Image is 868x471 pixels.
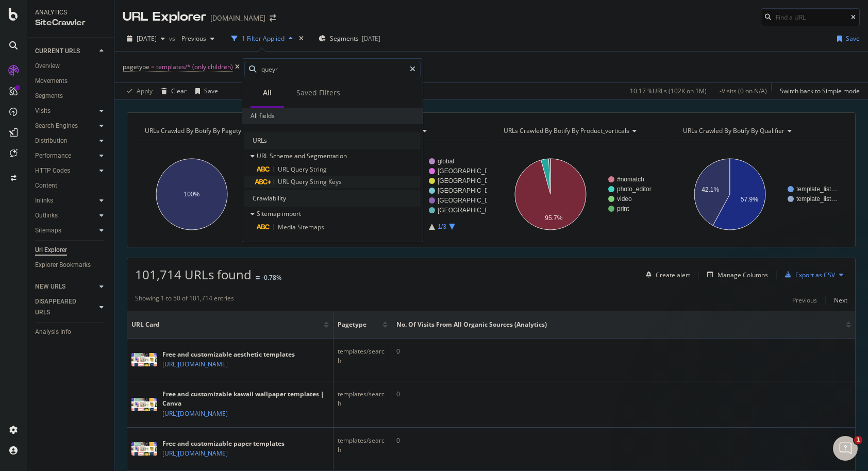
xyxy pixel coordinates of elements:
div: Free and customizable aesthetic templates [162,350,295,359]
text: global [438,158,454,165]
div: All fields [242,108,423,124]
a: [URL][DOMAIN_NAME] [162,409,228,419]
div: Free and customizable kawaii wallpaper templates | Canva [162,390,329,408]
text: 95.7% [545,214,562,222]
a: Outlinks [35,210,96,221]
a: Distribution [35,136,96,146]
a: Segments [35,91,107,102]
div: SiteCrawler [35,17,106,29]
button: [DATE] [123,30,169,47]
span: Sitemap [257,209,282,218]
span: and [294,152,307,160]
div: Apply [137,87,153,95]
button: Segments[DATE] [314,30,385,47]
div: Inlinks [35,195,53,206]
span: URLs Crawled By Botify By pagetype [145,126,248,135]
text: [GEOGRAPHIC_DATA] [438,177,502,184]
span: URL Card [131,320,321,329]
span: pagetype [123,62,149,71]
span: String [310,177,328,186]
span: 2025 Aug. 17th [137,34,157,43]
div: Create alert [656,271,690,279]
div: Previous [792,296,817,305]
button: Next [834,294,847,306]
span: No. of Visits from All Organic Sources (Analytics) [396,320,830,329]
span: 1 [854,436,862,444]
text: video [617,195,632,203]
span: Segmentation [307,152,347,160]
div: URL Explorer [123,8,206,26]
span: pagetype [338,320,367,329]
div: times [297,33,306,44]
span: Query [291,177,310,186]
button: Create alert [642,266,690,283]
a: Overview [35,61,107,72]
div: templates/search [338,347,388,365]
a: CURRENT URLS [35,46,96,57]
text: print [617,205,629,212]
div: [DOMAIN_NAME] [210,13,265,23]
span: 101,714 URLs found [135,266,252,283]
text: template_list… [796,186,837,193]
div: Free and customizable paper templates [162,439,285,448]
div: Save [204,87,218,95]
span: URL [278,177,291,186]
div: Manage Columns [717,271,768,279]
button: Apply [123,83,153,99]
a: Content [35,180,107,191]
div: Switch back to Simple mode [780,87,860,95]
svg: A chart. [494,149,666,239]
div: templates/search [338,390,388,408]
div: 0 [396,436,851,445]
text: [GEOGRAPHIC_DATA] [438,187,502,194]
img: main image [131,442,157,456]
div: Clear [171,87,187,95]
text: [GEOGRAPHIC_DATA] [438,197,502,204]
span: URLs Crawled By Botify By product_verticals [504,126,629,135]
img: Equal [256,276,260,279]
div: Analytics [35,8,106,17]
input: Find a URL [761,8,860,26]
div: templates/search [338,436,388,455]
button: 1 Filter Applied [227,30,297,47]
div: Distribution [35,136,68,146]
button: Save [191,83,218,99]
a: Analysis Info [35,327,107,338]
button: Previous [792,294,817,306]
div: 0 [396,390,851,399]
div: Visits [35,106,51,116]
div: All [263,88,272,98]
div: Url Explorer [35,245,67,256]
text: 1/3 [438,223,446,230]
input: Search by field name [260,61,405,77]
text: 42.1% [702,186,719,193]
a: [URL][DOMAIN_NAME] [162,359,228,369]
span: Query [291,165,310,174]
a: DISAPPEARED URLS [35,296,96,318]
div: Analysis Info [35,327,71,338]
div: Explorer Bookmarks [35,260,91,271]
a: Url Explorer [35,245,107,256]
a: [URL][DOMAIN_NAME] [162,448,228,459]
button: Save [833,30,860,47]
div: arrow-right-arrow-left [270,14,276,22]
a: Performance [35,150,96,161]
a: Movements [35,76,107,87]
span: = [151,62,155,71]
h4: URLs Crawled By Botify By qualifier [681,123,838,139]
img: main image [131,353,157,366]
a: Inlinks [35,195,96,206]
button: Previous [177,30,219,47]
div: Segments [35,91,63,102]
span: Keys [328,177,342,186]
div: Performance [35,150,71,161]
div: Overview [35,61,60,72]
div: 1 Filter Applied [242,34,285,43]
span: import [282,209,301,218]
span: URLs Crawled By Botify By qualifier [683,126,784,135]
text: template_list… [796,195,837,203]
a: Visits [35,106,96,116]
div: Content [35,180,57,191]
div: Save [846,34,860,43]
div: NEW URLS [35,281,65,292]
